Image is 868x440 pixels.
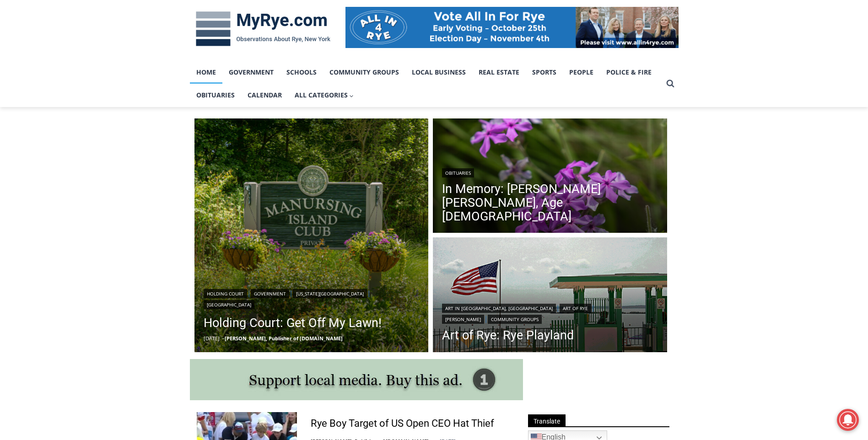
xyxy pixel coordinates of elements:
[222,335,225,342] span: –
[405,61,472,84] a: Local Business
[345,7,679,48] img: All in for Rye
[488,315,542,324] a: Community Groups
[190,61,222,84] a: Home
[94,57,135,109] div: "the precise, almost orchestrated movements of cutting and assembling sushi and [PERSON_NAME] mak...
[280,61,323,84] a: Schools
[560,304,591,313] a: Art of Rye
[662,75,679,92] button: View Search Form
[433,237,667,354] img: (PHOTO: Rye Playland. Entrance onto Playland Beach at the Boardwalk. By JoAnn Cancro.)
[222,61,280,84] a: Government
[0,92,92,114] a: Open Tues. - Sun. [PHONE_NUMBER]
[239,91,424,112] span: Intern @ [DOMAIN_NAME]
[442,315,484,324] a: [PERSON_NAME]
[190,359,523,400] img: support local media, buy this ad
[293,289,367,298] a: [US_STATE][GEOGRAPHIC_DATA]
[600,61,658,84] a: Police & Fire
[204,300,254,309] a: [GEOGRAPHIC_DATA]
[194,118,429,353] img: (PHOTO: Manursing Island Club in Rye. File photo, 2024. Credit: Justin Gray.)
[231,0,432,89] div: "[PERSON_NAME] and I covered the [DATE] Parade, which was a really eye opening experience as I ha...
[251,289,289,298] a: Government
[288,84,361,107] button: Child menu of All Categories
[225,335,343,342] a: [PERSON_NAME], Publisher of [DOMAIN_NAME]
[442,302,658,324] div: | | |
[433,118,667,236] img: (PHOTO: Kim Eierman of EcoBeneficial designed and oversaw the installation of native plant beds f...
[194,118,429,353] a: Read More Holding Court: Get Off My Lawn!
[3,94,90,129] span: Open Tues. - Sun. [PHONE_NUMBER]
[433,118,667,236] a: Read More In Memory: Barbara Porter Schofield, Age 90
[204,289,247,298] a: Holding Court
[472,61,526,84] a: Real Estate
[526,61,563,84] a: Sports
[190,5,336,53] img: MyRye.com
[442,304,556,313] a: Art in [GEOGRAPHIC_DATA], [GEOGRAPHIC_DATA]
[190,84,241,107] a: Obituaries
[442,328,658,342] a: Art of Rye: Rye Playland
[311,417,494,430] a: Rye Boy Target of US Open CEO Hat Thief
[220,89,443,114] a: Intern @ [DOMAIN_NAME]
[433,237,667,354] a: Read More Art of Rye: Rye Playland
[442,182,658,223] a: In Memory: [PERSON_NAME] [PERSON_NAME], Age [DEMOGRAPHIC_DATA]
[241,84,288,107] a: Calendar
[204,287,420,309] div: | | |
[204,335,220,342] time: [DATE]
[190,61,662,107] nav: Primary Navigation
[204,314,420,332] a: Holding Court: Get Off My Lawn!
[442,168,474,177] a: Obituaries
[563,61,600,84] a: People
[528,414,566,427] span: Translate
[323,61,405,84] a: Community Groups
